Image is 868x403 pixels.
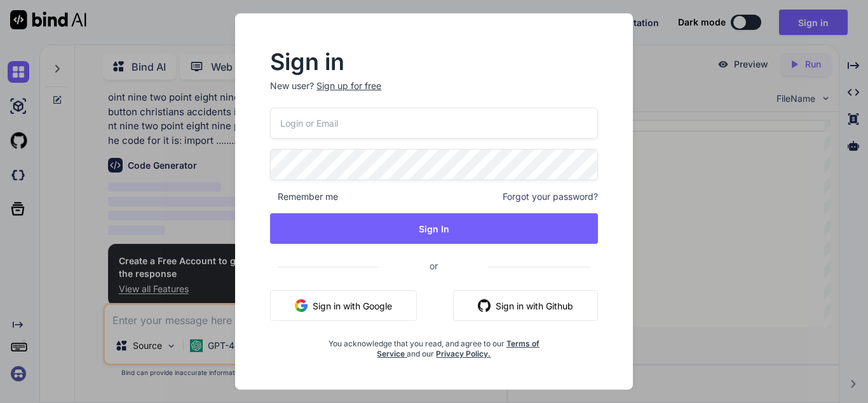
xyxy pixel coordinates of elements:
span: Forgot your password? [503,190,598,203]
input: Login or Email [270,108,598,139]
span: Remember me [270,190,338,203]
a: Terms of Service [377,339,539,358]
p: New user? [270,80,598,108]
img: google [295,299,308,312]
button: Sign In [270,213,598,244]
img: github [478,299,491,312]
span: or [379,250,489,281]
div: You acknowledge that you read, and agree to our and our [325,331,543,359]
div: Sign up for free [316,80,381,92]
h2: Sign in [270,52,598,72]
a: Privacy Policy. [436,349,491,358]
button: Sign in with Google [270,290,417,321]
button: Sign in with Github [453,290,598,321]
